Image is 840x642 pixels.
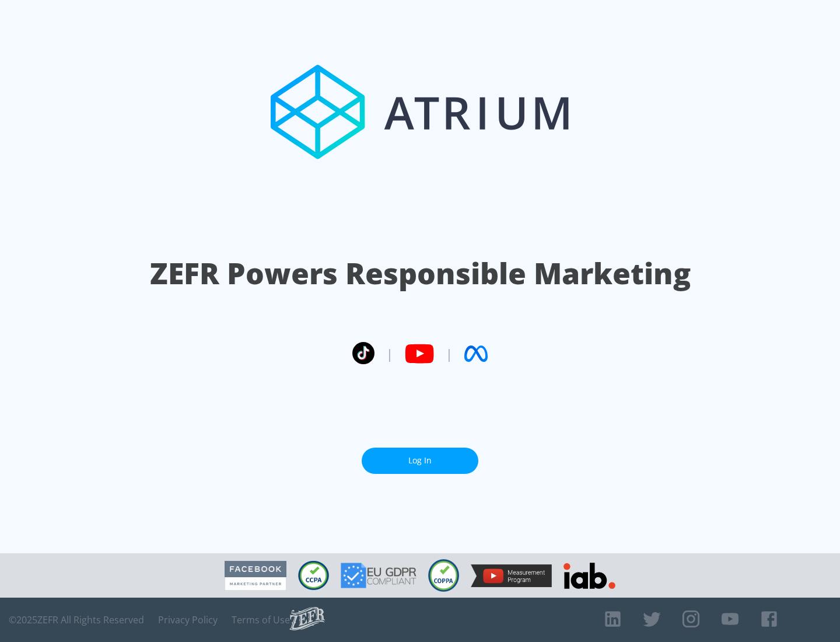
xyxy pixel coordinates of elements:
img: Facebook Marketing Partner [225,561,286,591]
a: Terms of Use [232,614,290,626]
span: © 2025 ZEFR All Rights Reserved [9,614,144,626]
a: Log In [362,448,478,474]
a: Privacy Policy [158,614,218,626]
img: COPPA Compliant [428,559,459,592]
span: | [446,345,453,362]
img: IAB [563,563,615,589]
span: | [386,345,393,362]
img: GDPR Compliant [341,563,416,588]
img: YouTube Measurement Program [471,564,552,587]
h1: ZEFR Powers Responsible Marketing [150,253,691,294]
img: CCPA Compliant [298,561,329,590]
